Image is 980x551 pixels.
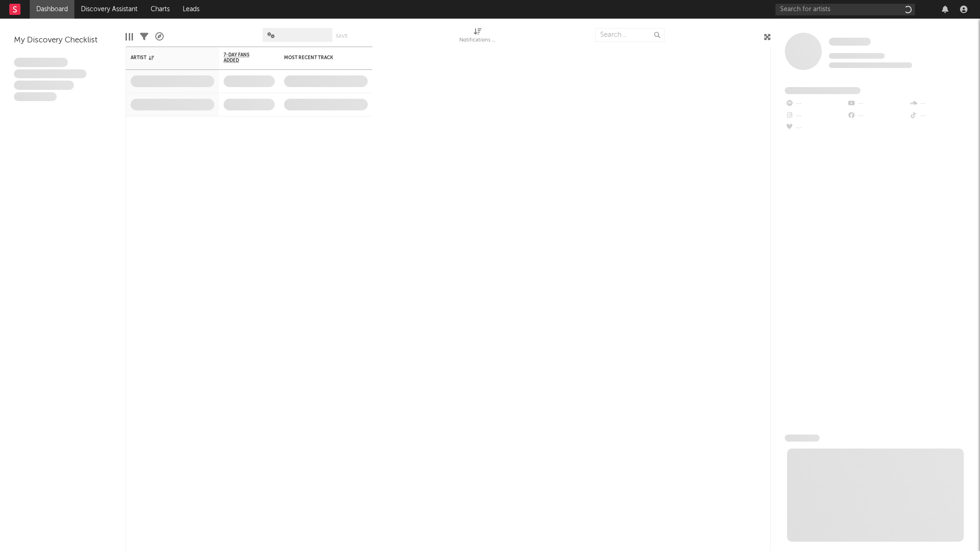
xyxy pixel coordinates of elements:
[829,62,912,68] span: 0 fans last week
[847,98,908,110] div: --
[14,92,57,102] span: Aliquam viverra
[785,110,847,122] div: --
[284,55,354,61] div: Most Recent Track
[155,23,164,50] div: A&R Pipeline
[829,53,885,59] span: Tracking Since: [DATE]
[14,69,86,79] span: Integer aliquet in purus et
[829,38,871,46] span: Some Artist
[126,23,133,50] div: Edit Columns
[829,37,871,47] a: Some Artist
[14,35,112,46] div: My Discovery Checklist
[14,58,68,67] span: Lorem ipsum dolor
[785,122,847,134] div: --
[775,4,915,15] input: Search for artists
[847,110,908,122] div: --
[131,55,200,61] div: Artist
[459,35,497,46] div: Notifications (Artist)
[459,23,497,50] div: Notifications (Artist)
[336,34,348,39] button: Save
[785,98,847,110] div: --
[785,435,820,442] span: News Feed
[785,87,861,94] span: Fans Added by Platform
[140,23,148,50] div: Filters
[909,110,971,122] div: --
[14,81,74,90] span: Praesent ac interdum
[224,52,261,63] span: 7-Day Fans Added
[595,28,665,42] input: Search...
[909,98,971,110] div: --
